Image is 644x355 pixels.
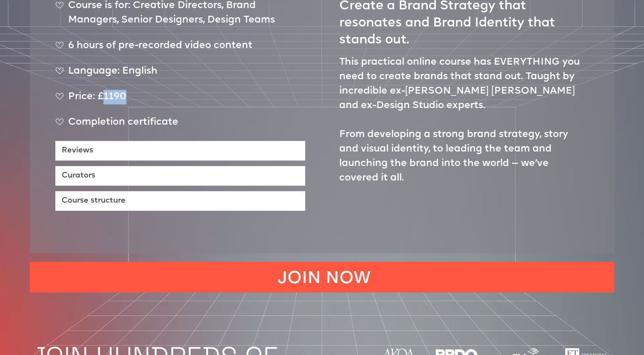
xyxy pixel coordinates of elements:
[55,90,305,111] div: Price: £1190
[30,262,614,292] a: JOIN NOW
[55,39,305,60] div: 6 hours of pre-recorded video content
[55,115,305,137] div: Completion certificate
[55,191,305,211] a: Course structure
[339,55,589,186] p: This practical online course has EVERYTHING you need to create brands that stand out. Taught by i...
[55,166,305,186] a: Curators
[55,64,305,86] div: Language: English
[55,141,305,160] a: Reviews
